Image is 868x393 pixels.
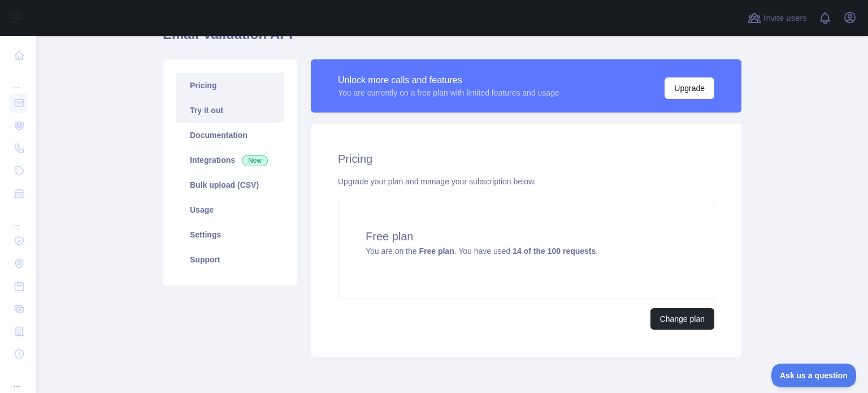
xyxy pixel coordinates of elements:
span: Invite users [763,12,807,25]
h2: Pricing [338,151,714,167]
a: Integrations New [176,148,284,172]
span: New [242,155,268,166]
button: Upgrade [665,77,714,99]
div: You are currently on a free plan with limited features and usage [338,87,559,98]
a: Pricing [176,73,284,98]
a: Usage [176,197,284,222]
a: Try it out [176,98,284,123]
button: Change plan [650,308,714,330]
span: You are on the . You have used . [366,247,598,256]
strong: Free plan [419,247,454,256]
strong: 14 of the 100 requests [513,247,596,256]
h4: Free plan [366,228,687,244]
div: ... [9,206,27,228]
a: Support [176,247,284,272]
a: Settings [176,222,284,247]
h1: Email Validation API [163,25,741,53]
button: Invite users [745,9,809,27]
div: ... [9,366,27,389]
a: Documentation [176,123,284,148]
div: Upgrade your plan and manage your subscription below. [338,176,714,187]
div: ... [9,68,27,90]
a: Bulk upload (CSV) [176,172,284,197]
div: Unlock more calls and features [338,74,559,87]
iframe: Toggle Customer Support [771,364,857,387]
